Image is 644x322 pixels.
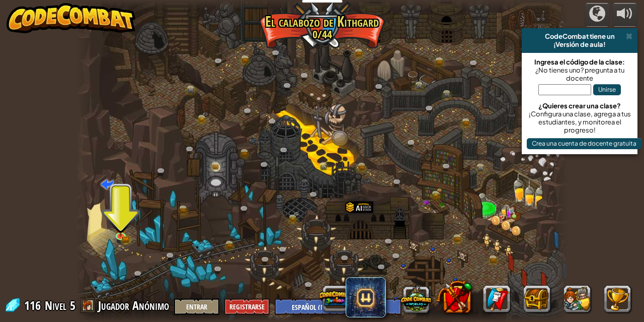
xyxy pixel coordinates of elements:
[294,212,299,216] img: portrait.png
[45,297,66,314] span: Nivel
[437,188,442,192] img: portrait.png
[224,298,270,315] button: Registrarse
[593,84,621,95] button: Unirse
[98,297,169,313] span: Jugador Anónimo
[115,218,126,237] img: level-banner-unlock.png
[527,66,632,82] div: ¿No tienes uno? pregunta a tu docente
[527,102,632,110] div: ¿Quieres crear una clase?
[527,110,632,134] div: ¡Configura una clase, agrega a tus estudiantes, y monitorea el progreso!
[527,138,641,149] button: Crea una cuenta de docente gratuita
[203,112,208,116] img: portrait.png
[174,298,219,315] button: Entrar
[585,3,610,27] button: Campañas
[70,297,75,313] span: 5
[526,40,633,48] div: ¡Versión de aula!
[527,58,632,66] div: Ingresa el código de la clase:
[24,297,44,313] span: 116
[117,225,124,230] img: portrait.png
[7,3,135,33] img: CodeCombat - Learn how to code by playing a game
[526,32,633,40] div: CodeCombat tiene un
[612,3,637,27] button: Ajustar el volúmen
